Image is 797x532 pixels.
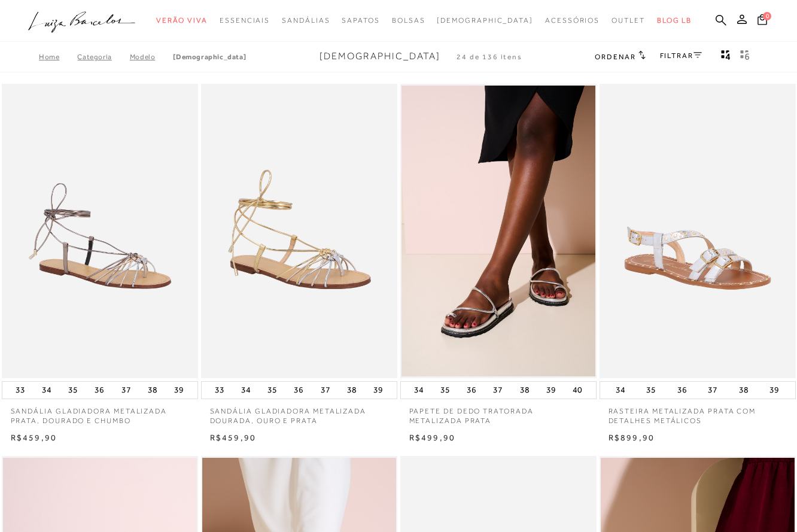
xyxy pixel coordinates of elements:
span: Sandálias [282,16,330,25]
a: SANDÁLIA GLADIADORA METALIZADA DOURADA, OURO E PRATA [201,399,397,427]
button: 35 [264,382,281,399]
a: [DEMOGRAPHIC_DATA] [173,53,246,61]
a: PAPETE DE DEDO TRATORADA METALIZADA PRATA [400,399,597,427]
img: RASTEIRA METALIZADA PRATA COM DETALHES METÁLICOS [601,86,795,376]
span: Essenciais [220,16,270,25]
span: 24 de 136 itens [457,53,522,61]
button: 34 [38,382,55,399]
a: noSubCategoriesText [342,10,379,32]
img: PAPETE DE DEDO TRATORADA METALIZADA PRATA [401,86,595,376]
button: 35 [65,382,81,399]
button: 36 [674,382,690,399]
a: SANDÁLIA GLADIADORA METALIZADA DOURADA, OURO E PRATA SANDÁLIA GLADIADORA METALIZADA DOURADA, OURO... [202,86,396,376]
button: 38 [516,382,533,399]
button: 36 [463,382,480,399]
button: 0 [754,13,771,29]
button: gridText6Desc [737,49,753,65]
a: noSubCategoriesText [612,10,645,32]
span: Ordenar [595,53,635,61]
a: RASTEIRA METALIZADA PRATA COM DETALHES METÁLICOS [600,399,796,427]
button: 34 [612,382,629,399]
a: BLOG LB [657,10,692,32]
img: SANDÁLIA GLADIADORA METALIZADA DOURADA, OURO E PRATA [202,86,396,376]
a: Modelo [130,53,174,61]
img: SANDÁLIA GLADIADORA METALIZADA PRATA, DOURADO E CHUMBO [3,86,197,376]
span: Sapatos [342,16,379,25]
a: Home [39,53,77,61]
button: 34 [410,382,427,399]
button: 39 [766,382,783,399]
a: noSubCategoriesText [437,10,533,32]
button: 37 [704,382,721,399]
span: R$499,90 [409,433,456,442]
a: noSubCategoriesText [282,10,330,32]
span: R$899,90 [609,433,655,442]
button: Mostrar 4 produtos por linha [717,49,734,65]
button: 39 [543,382,559,399]
span: BLOG LB [657,16,692,25]
span: Outlet [612,16,645,25]
a: Categoria [77,53,129,61]
button: 33 [12,382,29,399]
a: RASTEIRA METALIZADA PRATA COM DETALHES METÁLICOS RASTEIRA METALIZADA PRATA COM DETALHES METÁLICOS [601,86,795,376]
span: [DEMOGRAPHIC_DATA] [437,16,533,25]
button: 37 [489,382,506,399]
button: 38 [343,382,360,399]
button: 35 [643,382,659,399]
button: 34 [238,382,254,399]
button: 36 [290,382,307,399]
button: 33 [211,382,228,399]
button: 37 [118,382,135,399]
button: 38 [144,382,161,399]
button: 36 [91,382,108,399]
span: 0 [763,12,771,20]
a: noSubCategoriesText [220,10,270,32]
a: noSubCategoriesText [545,10,600,32]
span: Acessórios [545,16,600,25]
button: 39 [370,382,387,399]
a: SANDÁLIA GLADIADORA METALIZADA PRATA, DOURADO E CHUMBO [2,399,198,427]
span: Verão Viva [156,16,208,25]
span: Bolsas [392,16,425,25]
span: R$459,90 [11,433,57,442]
a: noSubCategoriesText [156,10,208,32]
span: [DEMOGRAPHIC_DATA] [320,51,440,62]
button: 35 [437,382,454,399]
a: PAPETE DE DEDO TRATORADA METALIZADA PRATA PAPETE DE DEDO TRATORADA METALIZADA PRATA [401,86,595,376]
button: 38 [735,382,752,399]
button: 39 [171,382,187,399]
a: SANDÁLIA GLADIADORA METALIZADA PRATA, DOURADO E CHUMBO SANDÁLIA GLADIADORA METALIZADA PRATA, DOUR... [3,86,197,376]
a: noSubCategoriesText [392,10,425,32]
a: FILTRAR [660,51,702,60]
button: 37 [317,382,334,399]
span: R$459,90 [210,433,257,442]
button: 40 [569,382,586,399]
